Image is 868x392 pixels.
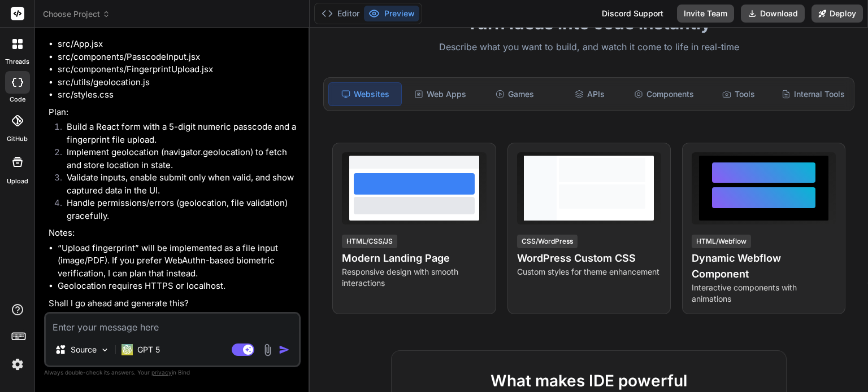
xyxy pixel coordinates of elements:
[342,250,486,266] h4: Modern Landing Page
[8,355,27,374] img: settings
[49,227,298,240] p: Notes:
[49,106,298,119] p: Plan:
[517,250,661,266] h4: WordPress Custom CSS
[628,82,700,106] div: Components
[58,76,298,89] li: src/utils/geolocation.js
[49,297,298,310] p: Shall I go ahead and generate this?
[517,235,578,248] div: CSS/WordPress
[58,121,298,146] li: Build a React form with a 5-digit numeric passcode and a fingerprint file upload.
[517,266,661,278] p: Custom styles for theme enhancement
[328,82,402,106] div: Websites
[316,40,861,55] p: Describe what you want to build, and watch it come to life in real-time
[58,38,298,51] li: src/App.jsx
[317,6,364,21] button: Editor
[479,82,551,106] div: Games
[44,367,301,378] p: Always double-check its answers. Your in Bind
[121,344,133,355] img: GPT 5
[692,250,836,282] h4: Dynamic Webflow Component
[595,5,670,23] div: Discord Support
[58,89,298,102] li: src/styles.css
[811,5,863,23] button: Deploy
[553,82,626,106] div: APIs
[404,82,476,106] div: Web Apps
[692,235,751,248] div: HTML/Webflow
[43,8,110,20] span: Choose Project
[58,63,298,76] li: src/components/FingerprintUpload.jsx
[58,146,298,171] li: Implement geolocation (navigator.geolocation) to fetch and store location in state.
[261,343,274,356] img: attachment
[7,177,28,186] label: Upload
[7,134,28,144] label: GitHub
[58,280,298,293] li: Geolocation requires HTTPS or localhost.
[151,369,172,376] span: privacy
[741,5,805,23] button: Download
[342,235,397,248] div: HTML/CSS/JS
[692,282,836,305] p: Interactive components with animations
[342,266,486,289] p: Responsive design with smooth interactions
[58,51,298,64] li: src/components/PasscodeInput.jsx
[677,5,734,23] button: Invite Team
[71,344,97,355] p: Source
[364,6,419,21] button: Preview
[58,242,298,280] li: “Upload fingerprint” will be implemented as a file input (image/PDF). If you prefer WebAuthn-base...
[702,82,775,106] div: Tools
[5,57,29,67] label: threads
[10,95,25,104] label: code
[58,197,298,222] li: Handle permissions/errors (geolocation, file validation) gracefully.
[279,344,290,355] img: icon
[58,171,298,197] li: Validate inputs, enable submit only when valid, and show captured data in the UI.
[777,82,849,106] div: Internal Tools
[100,345,110,355] img: Pick Models
[137,344,160,355] p: GPT 5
